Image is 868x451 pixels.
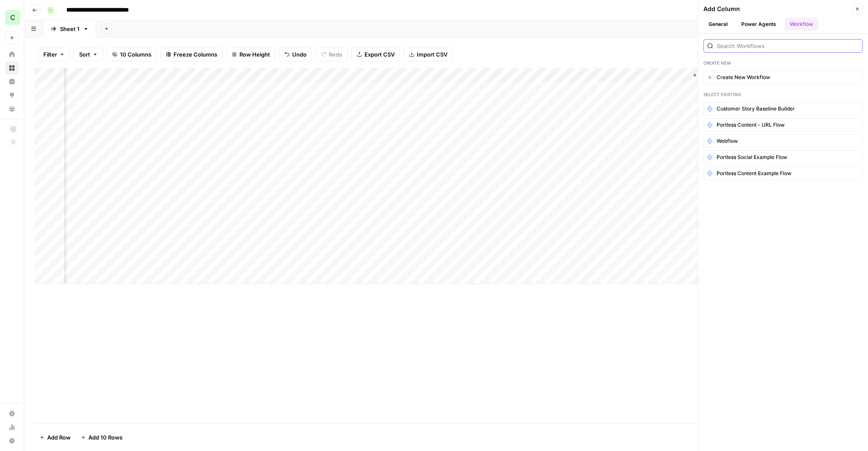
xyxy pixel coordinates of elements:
[351,48,400,61] button: Export CSV
[5,75,19,88] a: Insights
[34,431,76,444] button: Add Row
[417,50,447,59] span: Import CSV
[5,88,19,102] a: Opportunities
[5,407,19,420] a: Settings
[703,18,733,31] button: General
[785,18,818,31] button: Workflow
[292,50,307,59] span: Undo
[239,50,270,59] span: Row Height
[174,50,217,59] span: Freeze Columns
[76,431,128,444] button: Add 10 Rows
[703,167,863,180] button: Portless Content Example Flow
[364,50,395,59] span: Export CSV
[316,48,348,61] button: Redo
[717,153,787,161] span: Portless Social Example Flow
[160,48,223,61] button: Freeze Columns
[717,42,859,50] input: Search Workflows
[703,118,863,132] button: Portless Content - URL Flow
[717,105,795,113] span: Customer Story Baseline Builder
[717,137,738,145] span: Webflow
[5,61,19,75] a: Browse
[5,48,19,61] a: Home
[703,71,863,84] button: Create New Workflow
[43,20,96,37] a: Sheet 1
[717,74,770,81] span: Create New Workflow
[88,433,122,442] span: Add 10 Rows
[38,48,70,61] button: Filter
[329,50,342,59] span: Redo
[120,50,151,59] span: 10 Columns
[279,48,312,61] button: Undo
[5,434,19,448] button: Help + Support
[703,102,863,116] button: Customer Story Baseline Builder
[5,102,19,116] a: Your Data
[703,134,863,148] button: Webflow
[703,150,863,164] button: Portless Social Example Flow
[43,50,57,59] span: Filter
[5,7,19,28] button: Workspace: Chris's Workspace
[736,18,781,31] button: Power Agents
[717,121,785,129] span: Portless Content - URL Flow
[107,48,157,61] button: 10 Columns
[226,48,276,61] button: Row Height
[5,420,19,434] a: Usage
[74,48,103,61] button: Sort
[703,60,863,66] div: Create New
[717,170,791,177] span: Portless Content Example Flow
[404,48,453,61] button: Import CSV
[60,25,80,33] div: Sheet 1
[703,91,863,98] div: Select Existing
[689,70,733,81] button: Add Column
[47,433,71,442] span: Add Row
[79,50,90,59] span: Sort
[10,12,15,23] span: C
